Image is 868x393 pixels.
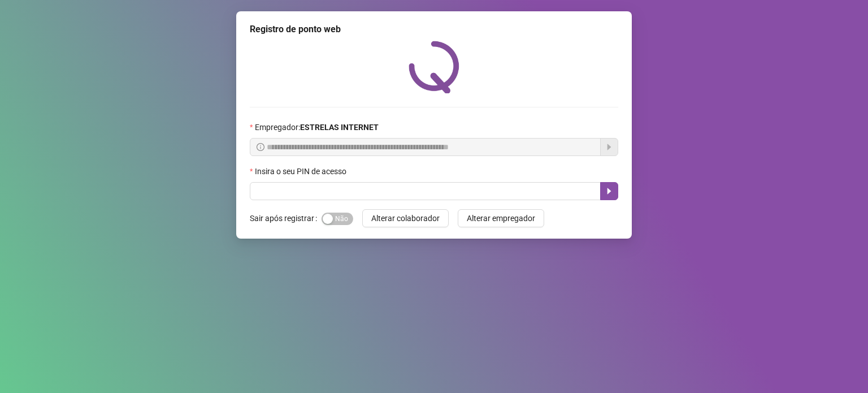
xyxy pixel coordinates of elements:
[371,212,440,224] span: Alterar colaborador
[257,143,264,151] span: info-circle
[605,187,614,196] span: caret-right
[362,209,449,227] button: Alterar colaborador
[250,165,354,178] label: Insira o seu PIN de acesso
[255,121,379,133] span: Empregador :
[250,23,618,36] div: Registro de ponto web
[458,209,544,227] button: Alterar empregador
[300,123,379,132] strong: ESTRELAS INTERNET
[250,209,322,227] label: Sair após registrar
[409,41,459,93] img: QRPoint
[467,212,535,224] span: Alterar empregador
